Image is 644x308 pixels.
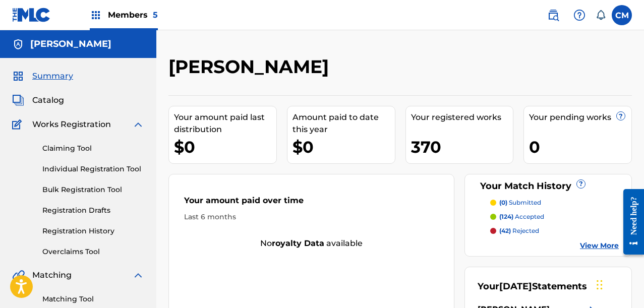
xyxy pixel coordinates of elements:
p: submitted [499,198,541,207]
img: Summary [12,70,24,82]
p: rejected [499,226,539,235]
h2: [PERSON_NAME] [168,55,334,78]
a: Registration Drafts [42,205,144,216]
div: Your amount paid last distribution [174,111,276,136]
div: Your amount paid over time [184,195,439,212]
a: (0) submitted [490,198,619,207]
a: Matching Tool [42,294,144,304]
h5: Cheryl Morey [30,38,111,50]
div: Last 6 months [184,212,439,222]
span: Catalog [32,94,64,106]
p: accepted [499,212,544,221]
div: Notifications [596,10,606,20]
div: $0 [292,136,395,158]
img: Works Registration [12,118,25,131]
a: Public Search [543,5,563,25]
div: Your Statements [478,280,587,293]
span: (124) [499,213,513,220]
div: User Menu [612,5,632,25]
img: expand [132,118,144,131]
div: Your pending works [529,111,631,124]
span: Members [108,9,158,21]
img: Matching [12,269,25,281]
img: help [573,9,586,21]
div: 370 [411,136,513,158]
a: Registration History [42,226,144,236]
span: (42) [499,227,511,234]
span: ? [577,180,585,188]
img: Catalog [12,94,24,106]
span: 5 [153,10,158,20]
iframe: Resource Center [616,181,644,262]
div: 0 [529,136,631,158]
span: Summary [32,70,73,82]
span: Matching [32,269,72,281]
a: Individual Registration Tool [42,164,144,174]
img: MLC Logo [12,8,51,22]
img: Accounts [12,38,24,50]
a: Overclaims Tool [42,247,144,257]
a: (124) accepted [490,212,619,221]
a: Claiming Tool [42,143,144,154]
strong: royalty data [272,238,324,248]
div: Your registered works [411,111,513,124]
div: Your Match History [478,179,619,193]
a: View More [580,240,619,251]
img: expand [132,269,144,281]
img: Top Rightsholders [90,9,102,21]
span: Works Registration [32,118,111,131]
a: CatalogCatalog [12,94,64,106]
div: Help [569,5,590,25]
div: Amount paid to date this year [292,111,395,136]
div: No available [169,237,454,250]
span: [DATE] [499,281,532,292]
span: (0) [499,199,507,206]
div: $0 [174,136,276,158]
iframe: Chat Widget [594,260,644,308]
a: (42) rejected [490,226,619,235]
div: Drag [597,270,603,300]
a: Bulk Registration Tool [42,184,144,195]
a: SummarySummary [12,70,73,82]
img: search [547,9,559,21]
span: ? [617,112,625,120]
